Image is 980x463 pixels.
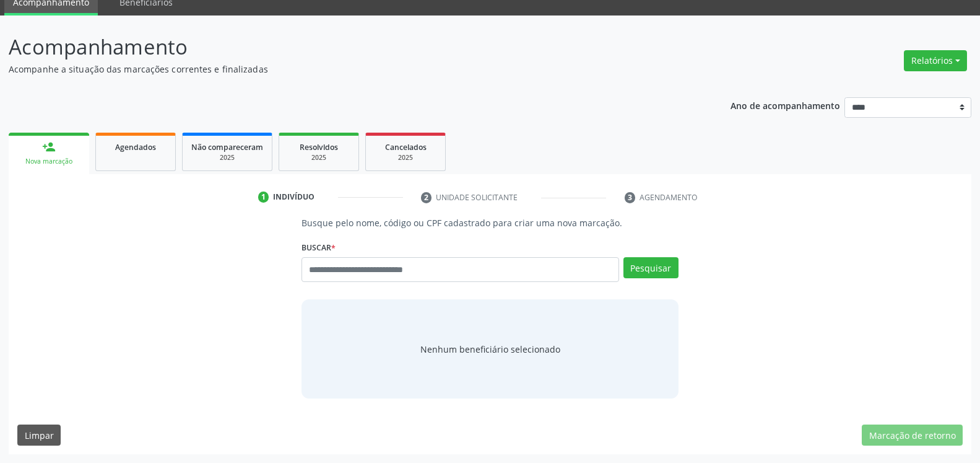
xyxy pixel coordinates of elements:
span: Não compareceram [191,142,263,152]
div: 2025 [191,153,263,162]
div: Nova marcação [17,157,80,166]
span: Agendados [115,142,156,152]
span: Nenhum beneficiário selecionado [420,343,560,356]
div: person_add [42,140,56,154]
p: Acompanhe a situação das marcações correntes e finalizadas [9,63,683,76]
div: 2025 [375,153,436,162]
div: Indivíduo [273,192,314,203]
span: Cancelados [385,142,427,152]
button: Marcação de retorno [862,425,963,446]
div: 1 [258,192,269,203]
p: Acompanhamento [9,32,683,63]
div: 2025 [288,153,350,162]
button: Limpar [17,425,61,446]
button: Relatórios [904,50,967,71]
label: Buscar [301,238,336,257]
p: Busque pelo nome, código ou CPF cadastrado para criar uma nova marcação. [301,216,678,229]
button: Pesquisar [623,257,679,278]
span: Resolvidos [300,142,338,152]
p: Ano de acompanhamento [731,97,840,113]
